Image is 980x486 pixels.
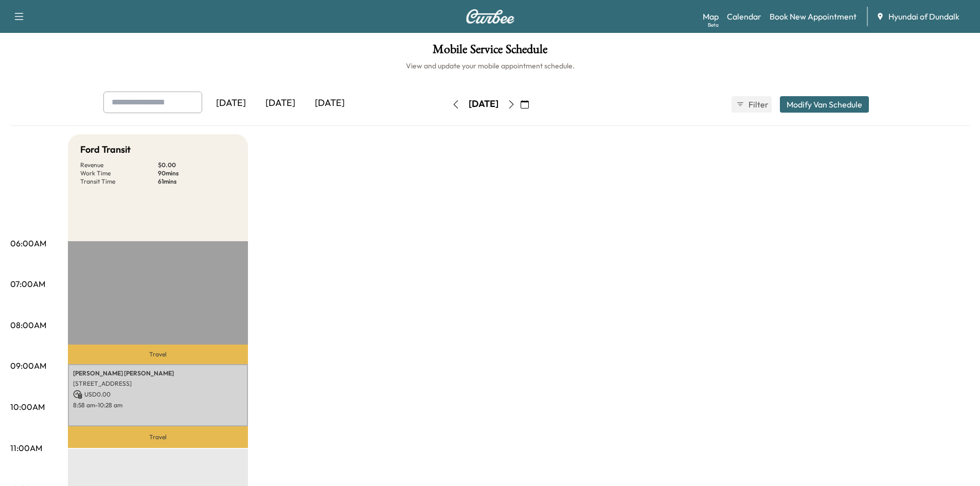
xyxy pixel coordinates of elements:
a: MapBeta [703,10,719,23]
p: Travel [68,426,248,448]
p: 90 mins [158,169,236,177]
div: [DATE] [256,92,305,115]
a: Book New Appointment [770,10,857,23]
span: Filter [749,98,767,111]
p: 10:00AM [10,401,45,413]
div: [DATE] [469,98,498,111]
div: [DATE] [206,92,256,115]
h1: Mobile Service Schedule [10,43,970,61]
img: Curbee Logo [466,9,515,24]
p: [STREET_ADDRESS] [73,380,243,388]
p: Transit Time [80,177,158,186]
p: 8:58 am - 10:28 am [73,401,243,409]
div: Beta [708,21,719,29]
p: 61 mins [158,177,236,186]
button: Modify Van Schedule [780,96,869,113]
span: Hyundai of Dundalk [888,10,959,23]
h6: View and update your mobile appointment schedule. [10,61,970,71]
p: 08:00AM [10,319,46,331]
div: [DATE] [305,92,354,115]
p: Travel [68,345,248,364]
p: 11:00AM [10,442,42,454]
p: $ 0.00 [158,161,236,169]
p: 06:00AM [10,237,46,249]
p: Revenue [80,161,158,169]
p: Work Time [80,169,158,177]
button: Filter [732,96,772,113]
h5: Ford Transit [80,142,131,157]
a: Calendar [727,10,761,23]
p: [PERSON_NAME] [PERSON_NAME] [73,369,243,377]
p: 09:00AM [10,359,46,372]
p: USD 0.00 [73,390,243,399]
p: 07:00AM [10,278,45,290]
